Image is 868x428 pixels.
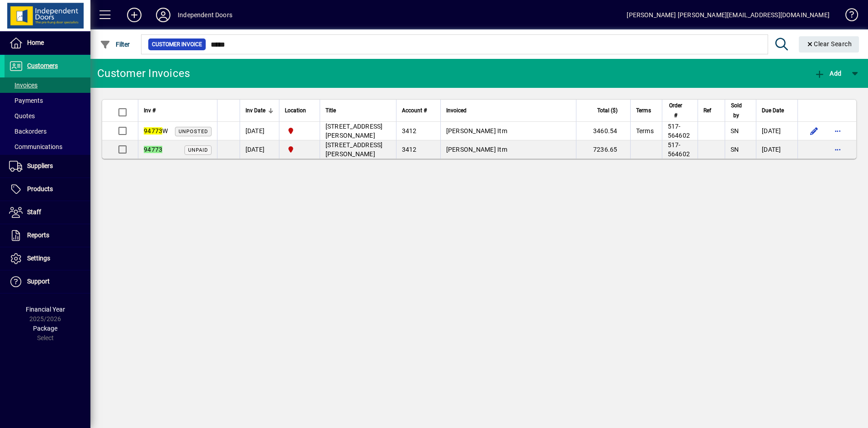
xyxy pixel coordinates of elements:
[731,101,751,120] div: Sold by
[756,140,797,159] td: [DATE]
[762,106,784,115] span: Due Date
[285,126,314,136] span: Christchurch
[285,106,314,115] div: Location
[731,101,743,120] span: Sold by
[5,93,90,108] a: Payments
[668,123,690,139] span: 517-564602
[627,8,830,22] div: [PERSON_NAME] [PERSON_NAME][EMAIL_ADDRESS][DOMAIN_NAME]
[5,139,90,154] a: Communications
[152,40,202,49] span: Customer Invoice
[27,185,53,192] span: Products
[9,112,35,120] span: Quotes
[668,101,692,120] div: Order #
[5,224,90,247] a: Reports
[814,70,841,77] span: Add
[5,247,90,270] a: Settings
[98,36,132,53] button: Filter
[576,140,630,159] td: 7236.65
[636,127,654,135] span: Terms
[731,127,739,135] span: SN
[807,124,821,138] button: Edit
[245,106,265,115] span: Inv Date
[178,8,232,22] div: Independent Doors
[188,147,208,153] span: Unpaid
[636,106,651,115] span: Terms
[446,106,571,115] div: Invoiced
[27,278,50,285] span: Support
[27,39,44,46] span: Home
[668,141,690,158] span: 517-564602
[9,143,62,150] span: Communications
[144,106,156,115] span: Inv #
[402,127,417,135] span: 3412
[100,41,130,48] span: Filter
[5,32,90,54] a: Home
[325,106,336,115] span: Title
[27,231,49,239] span: Reports
[97,66,190,81] div: Customer Invoices
[144,146,162,153] em: 94773
[325,106,391,115] div: Title
[285,106,306,115] span: Location
[27,208,41,216] span: Staff
[5,108,90,124] a: Quotes
[144,106,212,115] div: Inv #
[240,140,279,159] td: [DATE]
[240,122,279,140] td: [DATE]
[446,146,507,153] span: [PERSON_NAME] Itm
[325,141,383,158] span: [STREET_ADDRESS][PERSON_NAME]
[756,122,797,140] td: [DATE]
[5,124,90,139] a: Backorders
[285,144,314,154] span: Christchurch
[179,129,208,135] span: Unposted
[668,101,684,120] span: Order #
[402,106,427,115] span: Account #
[27,162,53,169] span: Suppliers
[5,178,90,201] a: Products
[806,40,852,48] span: Clear Search
[830,124,845,138] button: More options
[26,306,65,313] span: Financial Year
[703,106,711,115] span: Ref
[27,255,50,262] span: Settings
[576,122,630,140] td: 3460.54
[33,325,57,332] span: Package
[5,155,90,178] a: Suppliers
[402,106,435,115] div: Account #
[9,128,47,135] span: Backorders
[446,106,467,115] span: Invoiced
[144,127,162,135] em: 94773
[9,82,38,89] span: Invoices
[402,146,417,153] span: 3412
[812,65,844,82] button: Add
[27,62,58,69] span: Customers
[245,106,274,115] div: Inv Date
[839,2,857,31] a: Knowledge Base
[762,106,792,115] div: Due Date
[703,106,719,115] div: Ref
[5,77,90,93] a: Invoices
[5,270,90,293] a: Support
[799,36,859,53] button: Clear
[5,201,90,224] a: Staff
[582,106,626,115] div: Total ($)
[9,97,43,104] span: Payments
[120,7,149,23] button: Add
[149,7,178,23] button: Profile
[830,142,845,157] button: More options
[144,127,168,135] span: W
[731,146,739,153] span: SN
[446,127,507,135] span: [PERSON_NAME] Itm
[597,106,618,115] span: Total ($)
[325,123,383,139] span: [STREET_ADDRESS][PERSON_NAME]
